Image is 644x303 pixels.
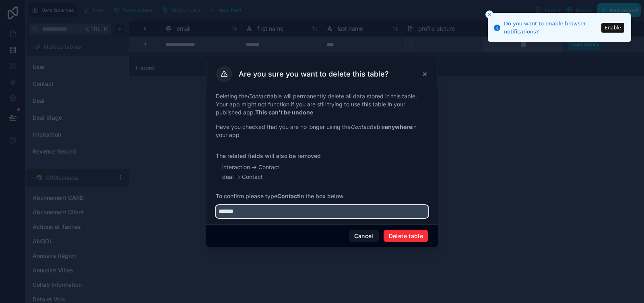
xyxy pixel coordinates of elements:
[222,173,233,181] span: deal
[242,173,263,181] span: Contact
[248,93,268,100] em: Contact
[385,123,412,130] strong: anywhere
[235,173,240,181] span: ->
[216,92,428,116] p: Deleting the table will permanently delete all data stored in this table. Your app might not func...
[216,123,428,139] p: Have you checked that you are no longer using the table in your app
[255,109,313,116] strong: This can't be undone
[601,23,624,33] button: Enable
[258,163,279,171] span: Contact
[216,192,428,200] span: To confirm please type in the box below
[351,123,372,130] em: Contact
[504,20,599,35] div: Do you want to enable browser notifications?
[222,163,250,171] span: interaction
[349,230,379,243] button: Cancel
[216,152,428,160] p: The related fields will also be removed
[384,230,428,243] button: Delete table
[485,10,493,19] button: Close toast
[252,163,257,171] span: ->
[277,193,299,199] strong: Contact
[239,69,389,79] h3: Are you sure you want to delete this table?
